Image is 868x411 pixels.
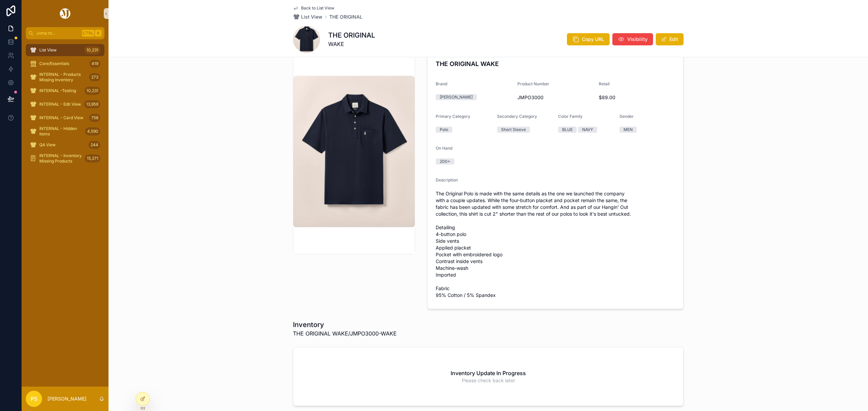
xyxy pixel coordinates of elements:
span: $89.00 [599,94,675,101]
div: 4,590 [85,127,100,135]
span: K [96,30,101,36]
span: WAKE [328,40,375,48]
span: Please check back later [462,377,515,384]
div: 13,959 [84,100,100,108]
img: SP25_MENS_JMPO3000_WAKE_011_7160f81d-ae4e-4abc-956d-bf33e7800635.webp [293,76,415,228]
a: QA View244 [26,139,104,151]
span: Core/Essentials [39,61,69,66]
a: INTERNAL - Inventory Missing Products15,271 [26,152,104,165]
div: BLUE [562,127,573,133]
div: 273 [89,73,100,81]
span: INTERNAL - Hidden Items [39,126,82,137]
span: Jump to... [36,30,79,36]
div: 244 [88,141,100,149]
span: Retail [599,81,610,86]
span: Brand [436,81,447,86]
img: App logo [59,8,72,19]
button: Copy URL [567,33,610,45]
div: MEN [624,127,633,133]
span: Product Number [517,81,549,86]
div: Polo [440,127,448,133]
a: Back to List View [293,5,334,11]
a: INTERNAL - Edit View13,959 [26,98,104,110]
h2: Inventory Update In Progress [451,369,526,377]
a: INTERNAL -Testing10,231 [26,85,104,97]
h4: THE ORIGINAL WAKE [436,59,675,68]
div: [PERSON_NAME] [440,94,473,100]
span: Gender [619,114,634,119]
span: Copy URL [582,36,604,43]
a: Core/Essentials419 [26,58,104,70]
a: THE ORIGINAL [329,14,362,20]
a: INTERNAL - Products Missing Inventory273 [26,71,104,83]
span: JMPO3000 [517,94,594,101]
span: INTERNAL - Inventory Missing Products [39,153,82,164]
div: 15,271 [85,154,100,163]
div: 758 [89,114,100,122]
span: PS [31,395,37,403]
span: Primary Category [436,114,470,119]
h1: Inventory [293,320,397,329]
span: Secondary Category [497,114,537,119]
span: Description [436,177,458,182]
span: Visibility [627,36,648,43]
span: Color Family [558,114,583,119]
span: INTERNAL - Card View [39,115,83,121]
div: Short Sleeve [501,127,526,133]
span: INTERNAL - Products Missing Inventory [39,72,86,83]
span: The Original Polo is made with the same details as the one we launched the company with a couple ... [436,190,675,299]
div: 419 [90,60,100,68]
a: List View10,231 [26,44,104,56]
p: [PERSON_NAME] [47,395,86,402]
h1: THE ORIGINAL [328,30,375,40]
span: THE ORIGINAL WAKE/JMPO3000-WAKE [293,329,397,338]
div: 200+ [440,158,450,165]
div: scrollable content [22,39,108,173]
a: INTERNAL - Card View758 [26,112,104,124]
span: QA View [39,142,56,148]
div: 10,231 [84,87,100,95]
span: List View [301,14,322,20]
span: INTERNAL -Testing [39,88,76,93]
a: INTERNAL - Hidden Items4,590 [26,125,104,137]
div: 10,231 [84,46,100,54]
span: Ctrl [82,30,94,37]
button: Edit [656,33,684,45]
button: Visibility [612,33,653,45]
span: List View [39,47,57,53]
button: Jump to...CtrlK [26,27,104,39]
a: List View [293,14,322,20]
span: Back to List View [301,5,334,11]
div: NAVY [582,127,593,133]
span: On Hand [436,146,452,151]
span: INTERNAL - Edit View [39,102,81,107]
